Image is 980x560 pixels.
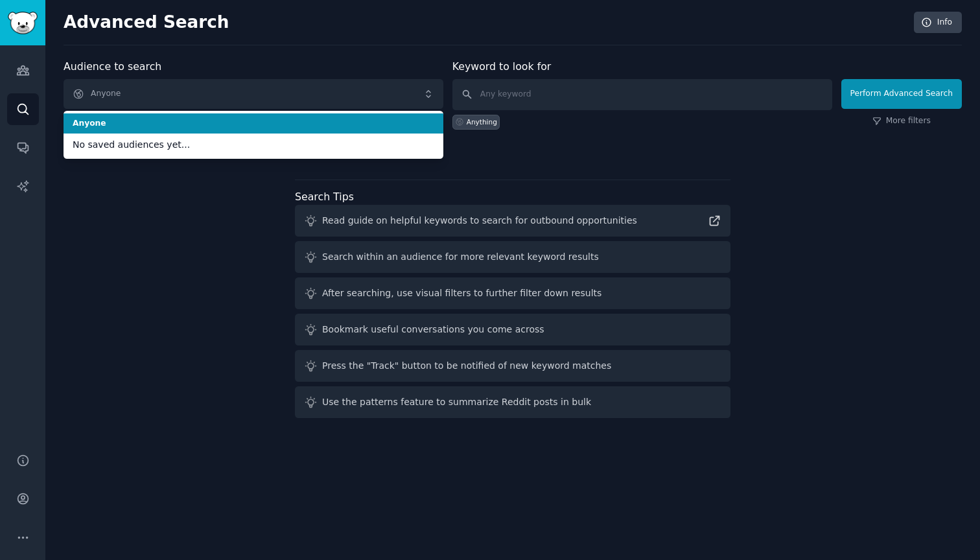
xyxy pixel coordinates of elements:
ul: Anyone [64,111,443,159]
h2: Advanced Search [64,12,907,33]
label: Keyword to look for [452,60,552,73]
input: Any keyword [452,79,832,110]
button: Perform Advanced Search [841,79,962,109]
span: Anyone [73,118,434,130]
div: Use the patterns feature to summarize Reddit posts in bulk [322,395,591,409]
div: Read guide on helpful keywords to search for outbound opportunities [322,214,637,227]
img: GummySearch logo [8,12,38,34]
div: Anything [467,117,497,126]
a: Info [914,12,962,34]
a: More filters [872,115,931,127]
button: Anyone [64,79,443,109]
label: Search Tips [295,191,354,203]
div: Press the "Track" button to be notified of new keyword matches [322,359,611,373]
label: Audience to search [64,60,161,73]
span: No saved audiences yet... [73,138,434,152]
div: Search within an audience for more relevant keyword results [322,250,599,264]
div: After searching, use visual filters to further filter down results [322,286,601,300]
div: Bookmark useful conversations you come across [322,323,544,336]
